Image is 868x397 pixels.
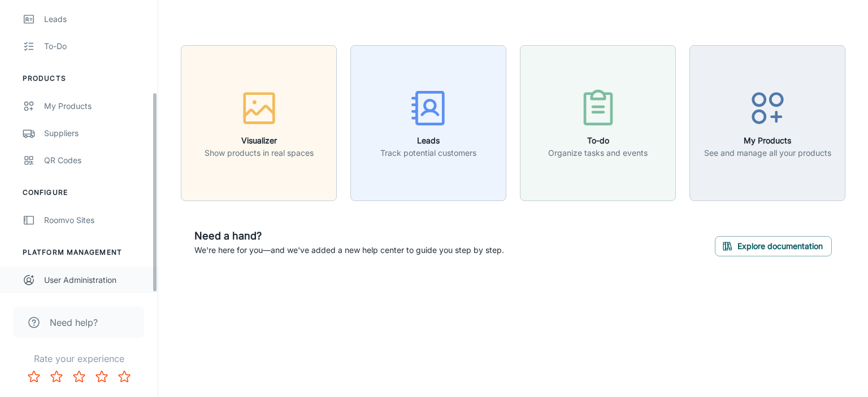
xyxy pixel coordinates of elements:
[715,236,832,256] button: Explore documentation
[548,134,648,147] h6: To-do
[380,134,476,147] h6: Leads
[689,116,845,128] a: My ProductsSee and manage all your products
[44,13,146,25] div: Leads
[350,45,506,201] button: LeadsTrack potential customers
[44,274,146,286] div: User Administration
[194,244,504,256] p: We're here for you—and we've added a new help center to guide you step by step.
[194,228,504,244] h6: Need a hand?
[44,154,146,167] div: QR Codes
[205,147,314,159] p: Show products in real spaces
[44,100,146,112] div: My Products
[704,147,831,159] p: See and manage all your products
[350,116,506,128] a: LeadsTrack potential customers
[44,214,146,226] div: Roomvo Sites
[44,127,146,139] div: Suppliers
[689,45,845,201] button: My ProductsSee and manage all your products
[704,134,831,147] h6: My Products
[715,239,832,251] a: Explore documentation
[205,134,314,147] h6: Visualizer
[181,45,337,201] button: VisualizerShow products in real spaces
[520,45,676,201] button: To-doOrganize tasks and events
[380,147,476,159] p: Track potential customers
[520,116,676,128] a: To-doOrganize tasks and events
[548,147,648,159] p: Organize tasks and events
[44,40,146,53] div: To-do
